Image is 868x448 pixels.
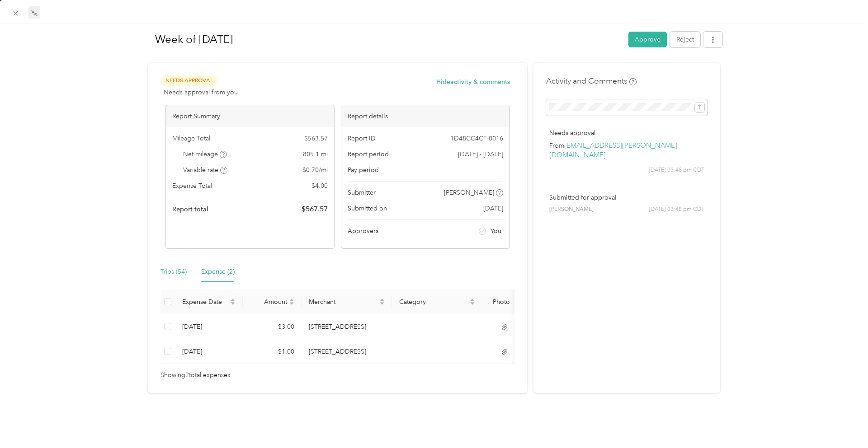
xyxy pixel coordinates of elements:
th: Category [392,289,482,314]
span: 805.1 mi [303,149,328,159]
th: Photo [482,289,528,314]
span: Report period [348,149,389,159]
span: Needs Approval [160,75,217,86]
span: caret-down [470,301,475,306]
span: Needs approval from you [164,88,238,97]
span: caret-down [379,301,385,306]
span: $ 567.57 [302,204,328,215]
td: 1 Galleria Blvd [302,314,392,339]
td: 9-24-2025 [175,339,243,364]
div: Trips (54) [160,267,187,277]
span: Submitter [348,188,376,197]
span: [PERSON_NAME] [549,205,594,214]
span: Showing 2 total expenses [160,370,230,380]
td: 9-24-2025 [175,314,243,339]
a: [EMAIL_ADDRESS][PERSON_NAME][DOMAIN_NAME] [549,141,677,159]
span: Variable rate [183,165,227,175]
span: You [491,226,501,236]
th: Amount [243,289,302,314]
iframe: Everlance-gr Chat Button Frame [817,397,868,448]
span: Photo [490,298,513,306]
p: Needs approval [549,128,704,138]
th: Merchant [302,289,392,314]
span: Pay period [348,165,379,175]
span: [DATE] [483,204,503,213]
span: Submitted on [348,204,387,213]
span: [DATE] 03:48 pm CDT [649,205,704,214]
button: Hideactivity & comments [436,77,510,87]
span: caret-down [289,301,294,306]
span: $ 563.57 [304,134,328,143]
span: [DATE] - [DATE] [458,149,503,159]
td: $3.00 [243,314,302,339]
span: [PERSON_NAME] [444,188,494,197]
span: Expense Date [182,298,228,306]
td: $1.00 [243,339,302,364]
span: 1D48CC4CF-0016 [450,134,503,143]
span: Category [399,298,468,306]
span: Amount [250,298,287,306]
td: 1 Galleria Blvd [302,339,392,364]
span: caret-up [230,297,236,303]
span: Report total [172,205,208,214]
h1: Week of September 22 2025 [146,28,622,50]
span: $ 4.00 [311,181,328,191]
button: Approve [628,32,667,47]
div: Report details [341,105,509,127]
span: Net mileage [183,149,227,159]
div: Report Summary [166,105,334,127]
span: caret-up [289,297,294,303]
span: $ 0.70 / mi [302,165,328,175]
span: caret-up [379,297,385,303]
span: Mileage Total [172,134,210,143]
span: caret-down [230,301,236,306]
span: Merchant [309,298,377,306]
span: [DATE] 03:48 pm CDT [649,166,704,174]
span: Approvers [348,226,378,236]
p: Submitted for approval [549,193,704,202]
th: Expense Date [175,289,243,314]
p: From [549,141,704,160]
span: Report ID [348,134,376,143]
span: Expense Total [172,181,212,191]
div: Expense (2) [201,267,235,277]
button: Reject [670,32,700,47]
span: caret-up [470,297,475,303]
h4: Activity and Comments [546,75,637,87]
